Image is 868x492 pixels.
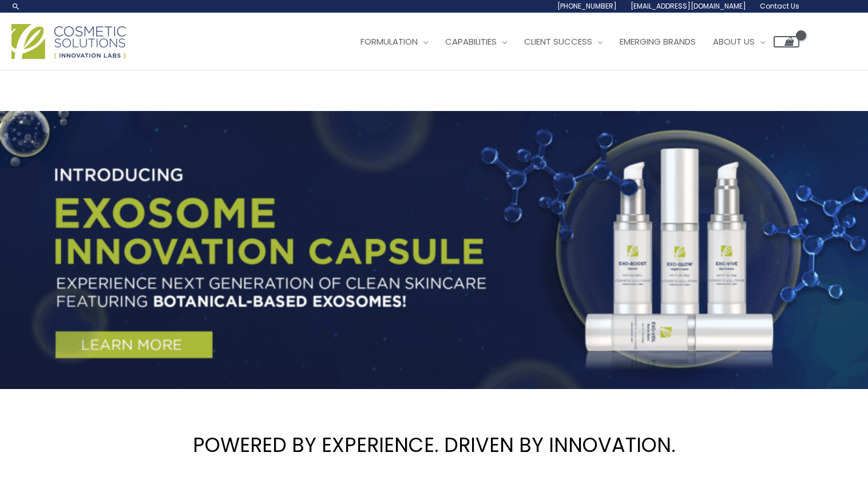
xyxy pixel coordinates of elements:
[524,35,592,47] span: Client Success
[360,35,418,47] span: Formulation
[352,25,437,59] a: Formulation
[611,25,704,59] a: Emerging Brands
[774,36,799,47] a: View Shopping Cart, empty
[760,1,799,11] span: Contact Us
[343,25,799,59] nav: Site Navigation
[713,35,755,47] span: About Us
[445,35,497,47] span: Capabilities
[516,25,611,59] a: Client Success
[631,1,746,11] span: [EMAIL_ADDRESS][DOMAIN_NAME]
[437,25,516,59] a: Capabilities
[704,25,774,59] a: About Us
[557,1,617,11] span: [PHONE_NUMBER]
[620,35,696,47] span: Emerging Brands
[11,2,21,11] a: Search icon link
[11,24,126,59] img: Cosmetic Solutions Logo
